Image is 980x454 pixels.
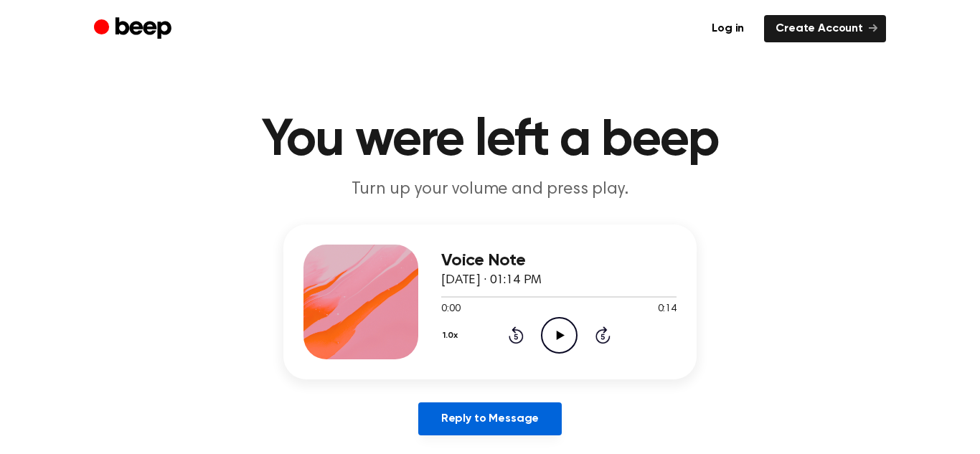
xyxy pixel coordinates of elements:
[441,274,542,287] span: [DATE] · 01:14 PM
[215,178,765,202] p: Turn up your volume and press play.
[94,15,175,43] a: Beep
[123,115,857,166] h1: You were left a beep
[441,323,463,348] button: 1.0x
[700,15,755,42] a: Log in
[764,15,886,42] a: Create Account
[441,302,460,317] span: 0:00
[441,251,677,270] h3: Voice Note
[658,302,677,317] span: 0:14
[418,402,562,435] a: Reply to Message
